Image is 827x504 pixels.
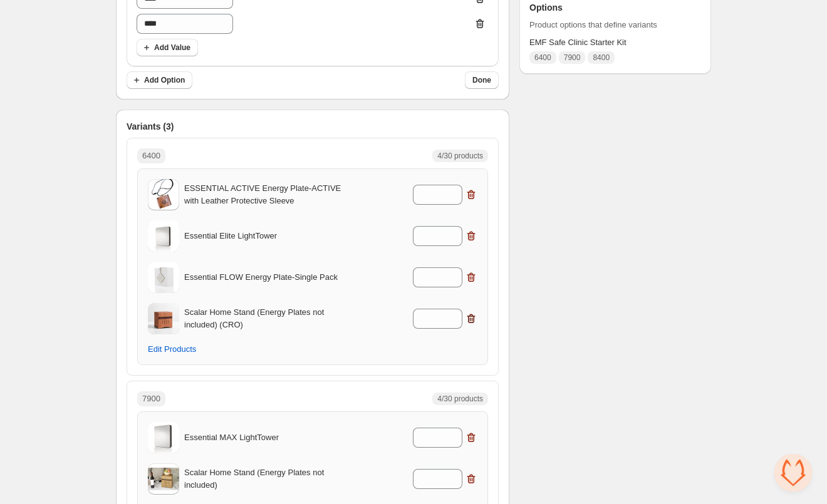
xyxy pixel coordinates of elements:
span: 7900 [564,53,581,63]
p: Essential MAX LightTower [184,431,349,444]
p: Scalar Home Stand (Energy Plates not included) [184,466,349,491]
p: ESSENTIAL ACTIVE Energy Plate - ACTIVE with Leather Protective Sleeve [184,182,349,207]
span: Add Option [144,75,185,85]
span: Edit Products [148,344,196,354]
span: 8400 [593,53,610,63]
span: 6400 [534,53,551,63]
button: Add Option [127,71,192,89]
p: Essential FLOW Energy Plate - Single Pack [184,271,349,284]
img: Essential Elite LightTower [148,220,179,252]
button: Add Value [137,39,198,56]
span: Product options that define variants [529,19,701,31]
span: 4/30 products [437,151,483,161]
img: Scalar Home Stand (Energy Plates not included) [148,468,179,490]
p: Essential Elite LightTower [184,230,349,242]
span: 4/30 products [437,394,483,404]
p: 7900 [142,393,160,405]
span: Variants (3) [127,120,174,133]
span: EMF Safe Clinic Starter Kit [529,36,701,49]
p: Scalar Home Stand (Energy Plates not included) (CRO) [184,306,349,331]
img: Essential FLOW Energy Plate [148,262,179,293]
div: Open chat [774,454,812,491]
button: Done [465,71,499,89]
span: Add Value [154,43,190,53]
button: Edit Products [140,341,204,358]
p: 6400 [142,150,160,162]
img: ESSENTIAL ACTIVE Energy Plate [148,174,179,216]
img: Scalar Home Stand (Energy Plates not included) (CRO) [148,303,179,334]
button: Delete value 3 [471,14,489,34]
h3: Options [529,1,701,14]
img: Essential MAX LightTower [148,422,179,453]
span: Done [472,75,491,85]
